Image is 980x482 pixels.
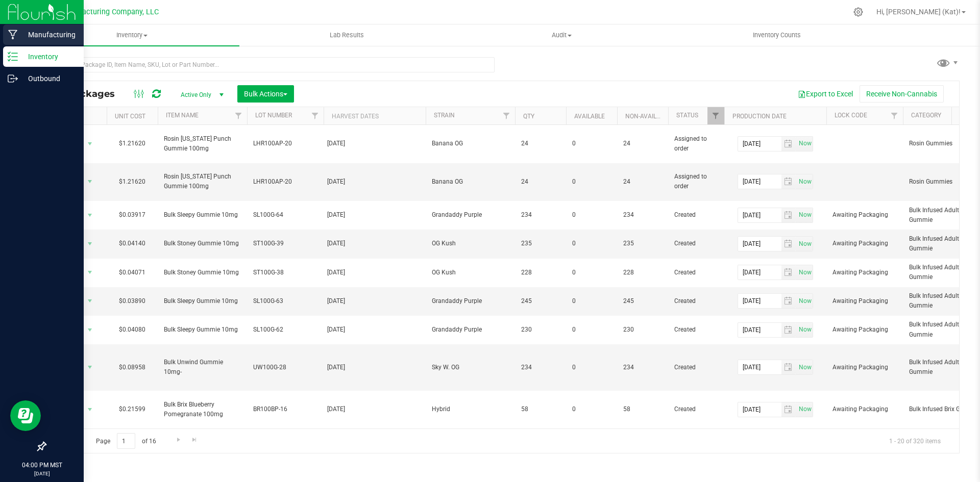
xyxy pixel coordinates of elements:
[739,31,815,40] span: Inventory Counts
[781,265,796,280] span: select
[791,85,860,103] button: Export to Excel
[244,90,287,98] span: Bulk Actions
[18,50,79,63] p: Inventory
[574,113,605,120] a: Available
[327,177,423,187] div: [DATE]
[623,239,662,248] span: 235
[327,296,423,306] div: [DATE]
[572,139,611,148] span: 0
[171,433,186,447] a: Go to the next page
[107,163,158,201] td: $1.21620
[24,31,239,40] span: Inventory
[521,139,560,148] span: 24
[107,230,158,258] td: $0.04140
[572,239,611,248] span: 0
[253,139,317,148] span: LHR100AP-20
[253,325,317,335] span: SL100G-62
[432,210,509,220] span: Grandaddy Purple
[781,323,796,337] span: select
[432,363,509,372] span: Sky W. OG
[796,265,814,280] span: Set Current date
[164,210,241,220] span: Bulk Sleepy Gummie 10mg
[832,404,897,414] span: Awaiting Packaging
[674,363,718,372] span: Created
[432,239,509,248] span: OG Kush
[432,268,509,277] span: OG Kush
[674,325,718,335] span: Created
[623,325,662,335] span: 230
[796,402,814,417] span: Set Current date
[87,433,164,449] span: Page of 16
[84,137,96,151] span: select
[164,239,241,248] span: Bulk Stoney Gummie 10mg
[623,139,662,148] span: 24
[115,113,145,120] a: Unit Cost
[166,112,199,119] a: Item Name
[521,363,560,372] span: 234
[253,210,317,220] span: SL100G-64
[670,24,885,46] a: Inventory Counts
[84,208,96,222] span: select
[796,237,814,251] span: Set Current date
[327,268,423,277] div: [DATE]
[327,363,423,372] div: [DATE]
[253,268,317,277] span: ST100G-38
[50,8,159,16] span: BB Manufacturing Company, LLC
[623,177,662,187] span: 24
[327,404,423,414] div: [DATE]
[852,7,865,17] div: Manage settings
[623,296,662,306] span: 245
[432,177,509,187] span: Banana OG
[253,239,317,248] span: ST100G-39
[316,31,378,40] span: Lab Results
[796,136,814,151] span: Set Current date
[521,268,560,277] span: 228
[623,210,662,220] span: 234
[781,360,796,374] span: select
[455,31,669,40] span: Audit
[107,316,158,344] td: $0.04080
[781,208,796,222] span: select
[674,296,718,306] span: Created
[796,360,814,375] span: Set Current date
[253,404,317,414] span: BR100BP-16
[625,113,671,120] a: Non-Available
[572,210,611,220] span: 0
[676,112,698,119] a: Status
[796,360,813,374] span: select
[623,404,662,414] span: 58
[781,237,796,251] span: select
[572,296,611,306] span: 0
[84,323,96,337] span: select
[796,294,813,308] span: select
[327,210,423,220] div: [DATE]
[832,325,897,335] span: Awaiting Packaging
[53,88,125,99] span: All Packages
[307,107,324,124] a: Filter
[327,325,423,335] div: [DATE]
[327,239,423,248] div: [DATE]
[255,112,292,119] a: Lot Number
[107,391,158,429] td: $0.21599
[107,201,158,230] td: $0.03917
[107,344,158,391] td: $0.08958
[835,112,867,119] a: Lock Code
[796,323,813,337] span: select
[572,325,611,335] span: 0
[432,325,509,335] span: Grandaddy Purple
[876,8,961,16] span: Hi, [PERSON_NAME] (Kat)!
[796,265,813,280] span: select
[781,294,796,308] span: select
[164,134,241,154] span: Rosin [US_STATE] Punch Gummie 100mg
[521,177,560,187] span: 24
[324,107,426,125] th: Harvest Dates
[674,268,718,277] span: Created
[84,237,96,251] span: select
[5,470,79,477] p: [DATE]
[24,24,239,46] a: Inventory
[674,404,718,414] span: Created
[84,360,96,374] span: select
[10,400,41,431] iframe: Resource center
[796,137,813,151] span: select
[8,73,18,84] inline-svg: Outbound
